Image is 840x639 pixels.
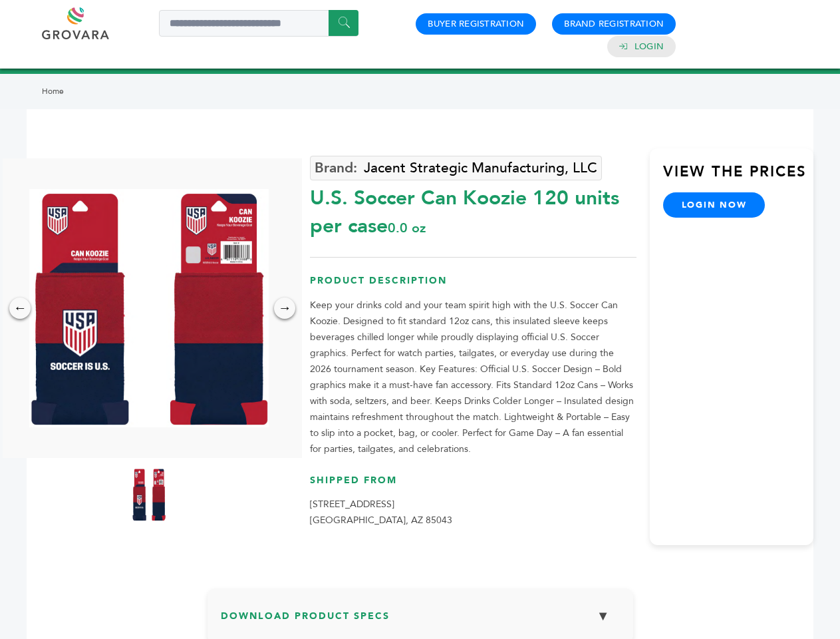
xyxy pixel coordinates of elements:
a: Brand Registration [564,18,664,30]
span: 0.0 oz [388,219,426,237]
a: Buyer Registration [428,18,524,30]
div: U.S. Soccer Can Koozie 120 units per case [310,178,636,240]
img: U.S. Soccer Can Koozie 120 units per case 0.0 oz [29,189,269,427]
div: → [274,298,295,319]
h3: Product Description [310,274,636,298]
h3: Shipped From [310,474,636,497]
a: Home [42,86,64,97]
input: Search a product or brand... [159,10,358,37]
a: Login [634,41,664,53]
button: ▼ [587,602,620,630]
img: U.S. Soccer Can Koozie 120 units per case 0.0 oz [132,468,166,521]
a: login now [663,192,766,218]
div: ← [9,298,31,319]
p: Keep your drinks cold and your team spirit high with the U.S. Soccer Can Koozie. Designed to fit ... [310,298,636,457]
h3: View the Prices [663,162,813,192]
a: Jacent Strategic Manufacturing, LLC [310,156,602,180]
p: [STREET_ADDRESS] [GEOGRAPHIC_DATA], AZ 85043 [310,497,636,529]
